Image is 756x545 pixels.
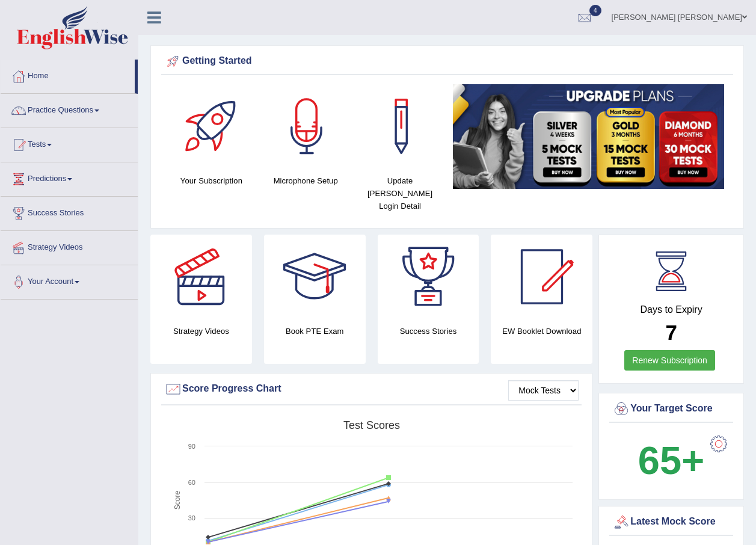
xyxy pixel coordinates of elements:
text: 30 [188,514,195,522]
tspan: Score [173,491,182,510]
h4: Success Stories [378,325,479,337]
h4: Book PTE Exam [264,325,366,337]
a: Tests [1,128,138,158]
text: 90 [188,443,195,450]
h4: Strategy Videos [150,325,252,337]
a: Renew Subscription [624,350,715,371]
h4: Your Subscription [170,174,253,187]
a: Predictions [1,162,138,192]
div: Getting Started [164,52,730,70]
a: Practice Questions [1,94,138,124]
b: 65+ [638,439,704,482]
div: Score Progress Chart [164,380,579,398]
text: 60 [188,479,195,486]
b: 7 [665,321,677,344]
a: Home [1,60,135,90]
div: Latest Mock Score [612,513,730,531]
tspan: Test scores [343,419,400,431]
a: Success Stories [1,197,138,227]
h4: Update [PERSON_NAME] Login Detail [359,174,441,212]
a: Strategy Videos [1,231,138,261]
a: Your Account [1,265,138,295]
h4: Microphone Setup [265,174,347,187]
h4: Days to Expiry [612,304,730,315]
img: small5.jpg [453,84,724,189]
span: 4 [589,5,601,16]
h4: EW Booklet Download [491,325,592,337]
div: Your Target Score [612,400,730,418]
